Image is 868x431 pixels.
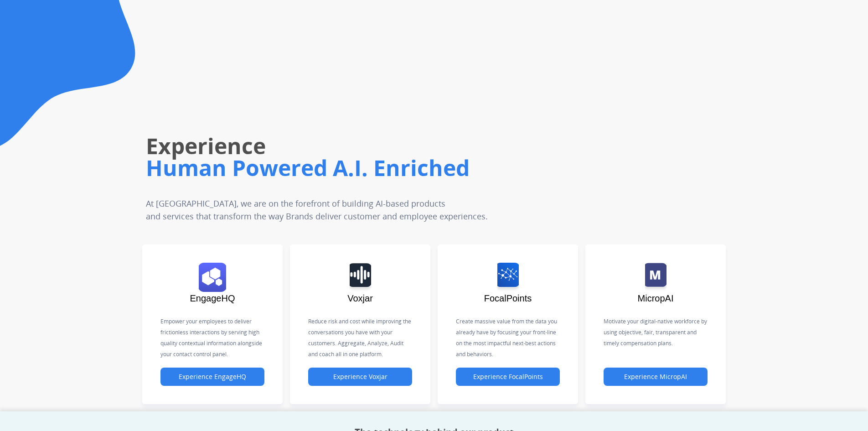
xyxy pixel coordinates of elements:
[456,368,560,386] button: Experience FocalPoints
[484,293,532,303] span: FocalPoints
[160,368,264,386] button: Experience EngageHQ
[308,368,412,386] button: Experience Voxjar
[190,293,235,303] span: EngageHQ
[308,373,412,381] a: Experience Voxjar
[160,316,264,360] p: Empower your employees to deliver frictionless interactions by serving high quality contextual in...
[645,263,666,292] img: logo
[160,373,264,381] a: Experience EngageHQ
[199,263,226,292] img: logo
[604,316,708,349] p: Motivate your digital-native workforce by using objective, fair, transparent and timely compensat...
[146,131,613,161] h1: Experience
[456,316,560,360] p: Create massive value from the data you already have by focusing your front-line on the most impac...
[146,153,613,182] h1: Human Powered A.I. Enriched
[308,316,412,360] p: Reduce risk and cost while improving the conversations you have with your customers. Aggregate, A...
[604,373,708,381] a: Experience MicropAI
[497,263,519,292] img: logo
[604,368,708,386] button: Experience MicropAI
[347,293,373,303] span: Voxjar
[146,197,554,223] p: At [GEOGRAPHIC_DATA], we are on the forefront of building AI-based products and services that tra...
[638,293,674,303] span: MicropAI
[456,373,560,381] a: Experience FocalPoints
[350,263,371,292] img: logo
